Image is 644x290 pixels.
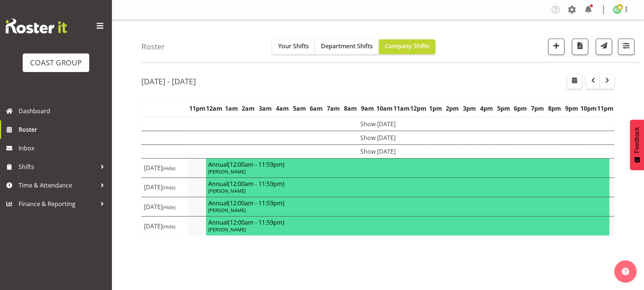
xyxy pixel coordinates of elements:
[613,5,622,14] img: kade-tiatia1141.jpg
[19,143,108,154] span: Inbox
[208,188,246,194] span: [PERSON_NAME]
[240,100,257,117] th: 2am
[325,100,342,117] th: 7am
[291,100,308,117] th: 5am
[141,76,196,86] h2: [DATE] - [DATE]
[495,100,512,117] th: 5pm
[142,197,189,216] td: [DATE]
[461,100,478,117] th: 3pm
[142,117,614,131] td: Show [DATE]
[618,39,634,55] button: Filter Shifts
[162,223,176,230] span: (Hide)
[208,161,608,168] h4: Annual
[208,180,608,188] h4: Annual
[206,100,223,117] th: 12am
[223,100,240,117] th: 1am
[141,42,165,51] h4: Roster
[563,100,580,117] th: 9pm
[546,100,563,117] th: 8pm
[162,204,176,211] span: (Hide)
[529,100,546,117] th: 7pm
[6,19,67,33] img: Rosterit website logo
[162,165,176,172] span: (Hide)
[359,100,376,117] th: 9am
[512,100,529,117] th: 6pm
[596,39,612,55] button: Send a list of all shifts for the selected filtered period to all rostered employees.
[410,100,427,117] th: 12pm
[257,100,274,117] th: 3am
[228,160,284,169] span: (12:00am - 11:59pm)
[548,39,564,55] button: Add a new shift
[444,100,461,117] th: 2pm
[385,42,429,50] span: Company Shifts
[189,100,206,117] th: 11pm
[278,42,309,50] span: Your Shifts
[208,199,608,207] h4: Annual
[162,184,176,191] span: (Hide)
[19,180,97,191] span: Time & Attendance
[342,100,359,117] th: 8am
[622,268,629,275] img: help-xxl-2.png
[315,39,379,54] button: Department Shifts
[228,218,284,227] span: (12:00am - 11:59pm)
[272,39,315,54] button: Your Shifts
[580,100,597,117] th: 10pm
[379,39,435,54] button: Company Shifts
[393,100,410,117] th: 11am
[142,131,614,144] td: Show [DATE]
[597,100,614,117] th: 11pm
[572,39,588,55] button: Download a PDF of the roster according to the set date range.
[630,120,644,170] button: Feedback - Show survey
[30,57,82,68] div: COAST GROUP
[478,100,495,117] th: 4pm
[142,216,189,236] td: [DATE]
[19,198,97,209] span: Finance & Reporting
[228,199,284,207] span: (12:00am - 11:59pm)
[321,42,373,50] span: Department Shifts
[19,161,97,172] span: Shifts
[228,180,284,188] span: (12:00am - 11:59pm)
[208,219,608,226] h4: Annual
[142,144,614,158] td: Show [DATE]
[634,127,640,153] span: Feedback
[208,168,246,175] span: [PERSON_NAME]
[308,100,325,117] th: 6am
[567,74,582,89] button: Select a specific date within the roster.
[142,177,189,197] td: [DATE]
[427,100,444,117] th: 1pm
[142,158,189,177] td: [DATE]
[208,226,246,233] span: [PERSON_NAME]
[19,105,108,117] span: Dashboard
[376,100,393,117] th: 10am
[208,207,246,214] span: [PERSON_NAME]
[19,124,108,135] span: Roster
[274,100,291,117] th: 4am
